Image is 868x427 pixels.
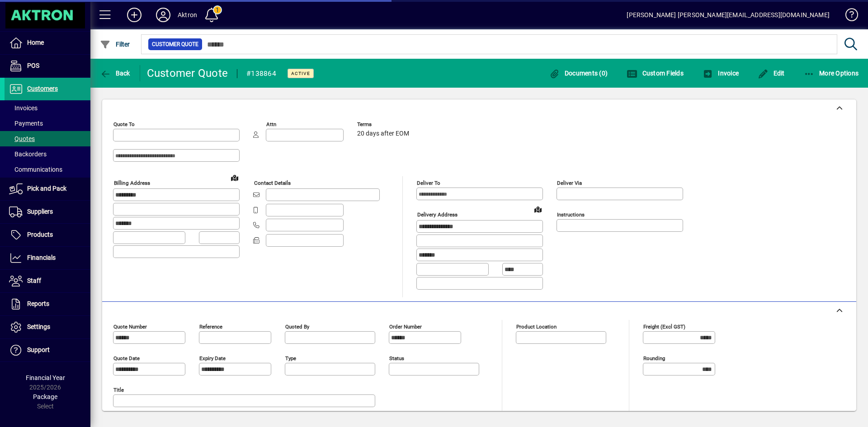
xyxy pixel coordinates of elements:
mat-label: Deliver To [417,180,440,186]
span: 20 days after EOM [357,130,409,137]
span: Custom Fields [627,70,684,77]
span: Communications [9,166,62,173]
button: Custom Fields [624,65,686,81]
a: Payments [5,116,90,131]
span: Filter [100,41,130,48]
button: Filter [98,36,132,52]
mat-label: Deliver via [557,180,582,186]
a: POS [5,55,90,77]
a: Staff [5,270,90,292]
mat-label: Quote date [113,355,140,361]
span: Terms [357,122,411,127]
a: Products [5,224,90,246]
mat-label: Expiry date [199,355,226,361]
button: Edit [755,65,787,81]
a: Settings [5,316,90,338]
span: Edit [758,70,785,77]
a: Financials [5,247,90,269]
span: Support [27,346,50,353]
a: Reports [5,293,90,315]
mat-label: Status [389,355,404,361]
span: Quotes [9,135,35,142]
a: Support [5,339,90,361]
button: Invoice [700,65,741,81]
button: Add [120,7,149,23]
mat-label: Quote To [113,121,135,127]
span: Financials [27,254,56,261]
mat-label: Order number [389,323,422,329]
a: Pick and Pack [5,178,90,200]
span: Back [100,70,130,77]
div: Customer Quote [147,66,228,80]
span: Customers [27,85,58,92]
mat-label: Quoted by [285,323,309,329]
span: Package [33,393,57,400]
span: Payments [9,120,43,127]
mat-label: Rounding [643,355,665,361]
a: View on map [531,202,545,216]
mat-label: Product location [516,323,557,329]
app-page-header-button: Back [90,65,140,81]
a: Communications [5,162,90,177]
span: Invoices [9,104,38,112]
span: Home [27,39,44,46]
span: Reports [27,300,49,307]
div: Aktron [178,8,197,22]
a: Home [5,32,90,54]
mat-label: Freight (excl GST) [643,323,685,329]
span: Financial Year [26,374,65,381]
button: Profile [149,7,178,23]
mat-label: Instructions [557,211,585,218]
mat-label: Quote number [113,323,147,329]
button: Documents (0) [547,65,610,81]
div: [PERSON_NAME] [PERSON_NAME][EMAIL_ADDRESS][DOMAIN_NAME] [627,8,830,22]
a: Suppliers [5,201,90,223]
span: Staff [27,277,41,284]
div: #138864 [246,66,276,81]
mat-label: Type [285,355,296,361]
span: Backorders [9,150,47,158]
button: More Options [802,65,861,81]
span: Invoice [703,70,739,77]
a: Quotes [5,131,90,146]
span: Documents (0) [549,70,608,77]
span: Customer Quote [152,40,198,49]
span: Settings [27,323,50,330]
a: Backorders [5,146,90,162]
a: View on map [227,170,242,185]
span: Pick and Pack [27,185,66,192]
button: Back [98,65,132,81]
span: More Options [804,70,859,77]
mat-label: Reference [199,323,222,329]
a: Knowledge Base [839,2,857,31]
span: Active [291,70,310,76]
mat-label: Title [113,386,124,393]
span: Products [27,231,53,238]
span: POS [27,62,39,69]
span: Suppliers [27,208,53,215]
mat-label: Attn [266,121,276,127]
a: Invoices [5,100,90,116]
